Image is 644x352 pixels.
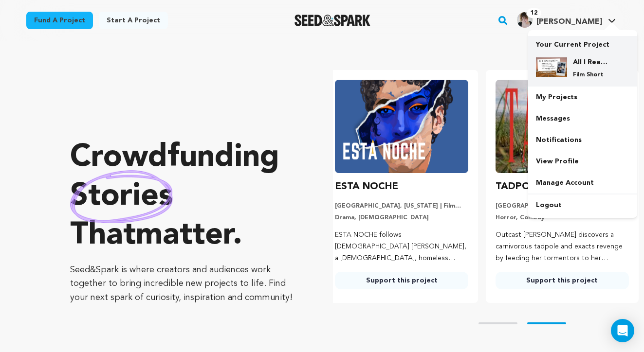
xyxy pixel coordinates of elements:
a: Support this project [335,272,468,289]
a: Manage Account [528,172,637,194]
h4: All I Really Want [573,57,608,67]
p: Outcast [PERSON_NAME] discovers a carnivorous tadpole and exacts revenge by feeding her tormentor... [496,229,629,264]
img: TADPOLE image [496,80,629,173]
a: View Profile [528,151,637,172]
p: [GEOGRAPHIC_DATA], [US_STATE] | Film Short [496,202,629,210]
a: Fund a project [26,12,93,29]
h3: ESTA NOCHE [335,179,398,194]
a: Katya K.'s Profile [515,10,618,28]
a: Support this project [496,272,629,289]
span: 12 [527,8,541,18]
img: d1c5c6e43098ef0c.jpg [517,12,533,28]
a: Seed&Spark Homepage [294,15,371,26]
p: Seed&Spark is where creators and audiences work together to bring incredible new projects to life... [70,263,294,305]
img: ESTA NOCHE image [335,80,468,173]
p: Your Current Project [536,36,629,50]
a: Start a project [99,12,168,29]
p: Horror, Comedy [496,214,629,222]
img: 27ccaeaaccb4124a.jpg [536,57,567,77]
a: Logout [528,194,637,216]
a: Notifications [528,129,637,151]
span: Katya K.'s Profile [515,10,618,31]
a: Your Current Project All I Really Want Film Short [536,36,629,87]
p: ESTA NOCHE follows [DEMOGRAPHIC_DATA] [PERSON_NAME], a [DEMOGRAPHIC_DATA], homeless runaway, conf... [335,229,468,264]
p: Film Short [573,71,608,79]
p: Crowdfunding that . [70,139,294,255]
p: [GEOGRAPHIC_DATA], [US_STATE] | Film Short [335,202,468,210]
div: Katya K.'s Profile [517,12,602,28]
img: hand sketched image [70,170,173,223]
span: [PERSON_NAME] [536,18,602,26]
a: Messages [528,108,637,129]
img: Seed&Spark Logo Dark Mode [294,15,371,26]
span: matter [136,220,233,251]
a: My Projects [528,87,637,108]
div: Open Intercom Messenger [611,319,634,342]
p: Drama, [DEMOGRAPHIC_DATA] [335,214,468,222]
h3: TADPOLE [496,179,542,194]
